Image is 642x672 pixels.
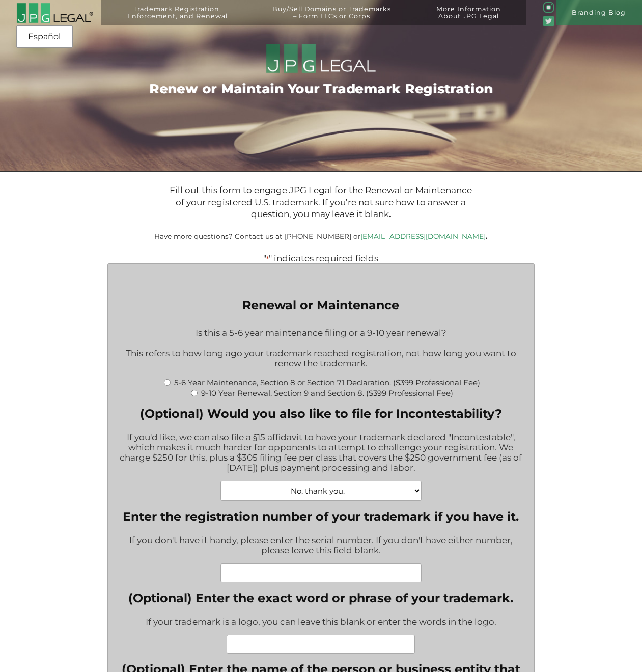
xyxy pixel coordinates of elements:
[116,528,527,563] div: If you don't have it handy, please enter the serial number. If you don't have either number, plea...
[128,590,513,605] label: (Optional) Enter the exact word or phrase of your trademark.
[116,509,527,524] label: Enter the registration number of your trademark if you have it.
[201,388,453,398] label: 9-10 Year Renewal, Section 9 and Section 8. ($399 Professional Fee)
[174,378,480,387] label: 5-6 Year Maintenance, Section 8 or Section 71 Declaration. ($399 Professional Fee)
[242,298,399,312] legend: Renewal or Maintenance
[83,253,559,263] p: " " indicates required fields
[417,6,520,31] a: More InformationAbout JPG Legal
[16,3,93,23] img: 2016-logo-black-letters-3-r.png
[116,321,527,377] div: Is this a 5-6 year maintenance filing or a 9-10 year renewal? This refers to how long ago your tr...
[486,232,488,240] b: .
[19,28,70,46] a: Español
[389,209,391,219] b: .
[108,6,247,31] a: Trademark Registration,Enforcement, and Renewal
[543,16,554,26] img: Twitter_Social_Icon_Rounded_Square_Color-mid-green3-90.png
[128,610,513,635] div: If your trademark is a logo, you can leave this blank or enter the words in the logo.
[116,425,527,481] div: If you'd like, we can also file a §15 affidavit to have your trademark declared "Incontestable", ...
[360,232,486,240] a: [EMAIL_ADDRESS][DOMAIN_NAME]
[154,232,488,240] small: Have more questions? Contact us at [PHONE_NUMBER] or
[116,406,527,421] label: (Optional) Would you also like to file for Incontestability?
[253,6,410,31] a: Buy/Sell Domains or Trademarks– Form LLCs or Corps
[543,2,554,13] img: glyph-logo_May2016-green3-90.png
[167,184,475,220] p: Fill out this form to engage JPG Legal for the Renewal or Maintenance of your registered U.S. tra...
